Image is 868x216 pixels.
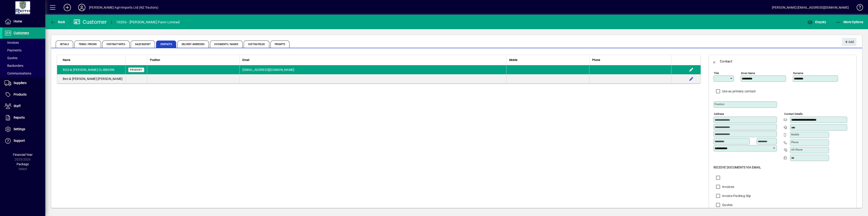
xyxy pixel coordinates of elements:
[721,185,734,189] label: Invoices
[714,166,761,169] span: Receive Documents Via Email
[806,18,827,26] button: Enquiry
[116,19,180,26] div: 10206 - [PERSON_NAME] Farm Limited
[210,41,243,48] span: Documents / Images
[63,77,97,81] span: Ben & [PERSON_NAME]
[592,58,600,62] span: Phone
[242,58,504,62] div: Email
[14,19,22,23] span: Home
[102,41,129,48] span: Contract Rates
[2,62,45,70] a: Backorders
[2,77,45,89] a: Suppliers
[807,20,826,24] span: Enquiry
[74,18,107,26] div: Customer
[2,54,45,62] a: Quotes
[2,39,45,46] a: Invoices
[14,104,21,108] span: Staff
[853,1,862,16] a: Knowledge Base
[5,56,17,60] span: Quotes
[14,31,29,35] span: Customers
[270,41,290,48] span: Prompts
[50,20,65,24] span: Back
[89,4,158,11] div: [PERSON_NAME] Agri-Imports Ltd (NZ Tractors)
[741,72,755,75] mat-label: Given name
[98,77,123,81] span: [PERSON_NAME]
[13,153,33,156] span: Financial Year
[99,68,114,72] span: CLIBBORN
[49,18,66,26] button: Back
[150,58,160,62] span: Position
[63,58,70,62] span: Name
[720,58,732,65] div: Contact
[714,72,719,75] mat-label: Title
[130,68,142,71] span: Primary
[836,20,863,24] span: More Options
[14,81,27,85] span: Suppliers
[56,41,73,48] span: Details
[14,139,25,142] span: Support
[242,68,294,72] span: [EMAIL_ADDRESS][DOMAIN_NAME]
[45,18,70,26] app-page-header-button: Back
[709,56,720,67] button: Back
[5,64,23,67] span: Backorders
[791,141,798,144] mat-label: Phone
[842,38,856,46] button: Add
[14,93,27,96] span: Products
[131,41,155,48] span: Sales Budget
[2,135,45,146] a: Support
[721,194,751,198] label: Invoice Packing Slip
[244,41,269,48] span: Custom Fields
[156,41,176,48] span: Contacts
[793,72,803,75] mat-label: Surname
[2,46,45,54] a: Payments
[5,72,31,75] span: Communications
[715,103,724,106] mat-label: Position
[2,89,45,100] a: Products
[2,16,45,27] a: Home
[844,38,854,46] span: Add
[242,58,249,62] span: Email
[14,116,25,119] span: Reports
[791,148,803,151] mat-label: Alt Phone
[75,3,89,12] button: Profile
[509,58,586,62] div: Mobile
[835,18,865,26] button: More Options
[14,127,25,131] span: Settings
[2,124,45,135] a: Settings
[2,70,45,77] a: Communications
[150,58,237,62] div: Position
[509,58,517,62] span: Mobile
[60,3,75,12] button: Add
[791,133,799,136] mat-label: Mobile
[17,162,29,166] span: Package
[721,203,733,207] label: Quotes
[177,41,209,48] span: Delivery Addresses
[2,101,45,112] a: Staff
[5,41,19,44] span: Invoices
[74,41,101,48] span: Terms / Pricing
[592,58,668,62] div: Phone
[721,89,756,94] label: Use as primary contact
[63,68,98,72] span: ROD & [PERSON_NAME]
[772,4,849,11] div: [PERSON_NAME] [EMAIL_ADDRESS][DOMAIN_NAME]
[2,112,45,123] a: Reports
[63,58,123,62] div: Name
[5,48,22,52] span: Payments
